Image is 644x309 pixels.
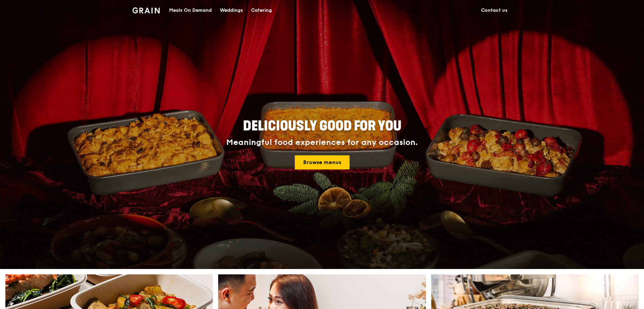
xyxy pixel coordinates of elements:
[201,138,443,147] div: Meaningful food experiences for any occasion.
[251,0,272,21] div: Catering
[169,0,212,21] div: Meals On Demand
[295,155,350,169] a: Browse menus
[243,118,401,134] span: Deliciously good for you
[216,0,247,21] a: Weddings
[132,7,160,13] img: Grain
[247,0,276,21] a: Catering
[220,0,243,21] div: Weddings
[477,0,512,21] a: Contact us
